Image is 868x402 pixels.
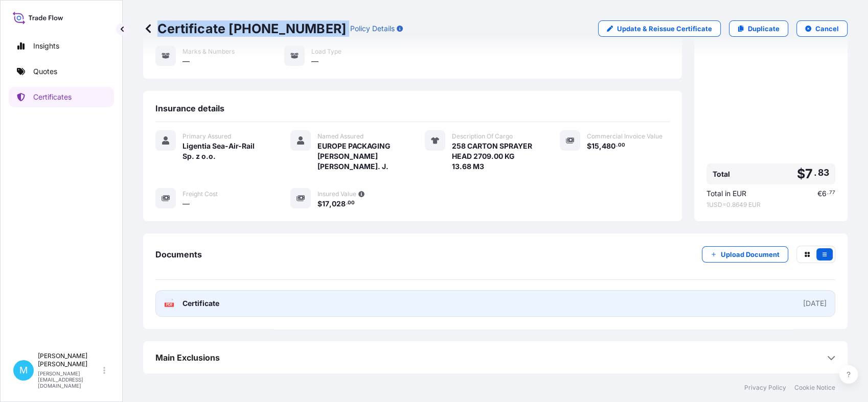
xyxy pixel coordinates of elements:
[33,92,72,102] p: Certificates
[814,170,817,176] span: .
[317,200,322,207] span: $
[143,20,346,37] p: Certificate [PHONE_NUMBER]
[729,20,788,37] a: Duplicate
[618,144,625,147] span: 00
[166,303,173,306] text: PDF
[748,23,780,34] p: Duplicate
[38,370,101,389] p: [PERSON_NAME][EMAIL_ADDRESS][DOMAIN_NAME]
[332,200,346,207] span: 028
[348,201,355,205] span: 00
[155,290,835,317] a: PDFCertificate[DATE]
[591,143,599,150] span: 15
[599,143,602,150] span: ,
[744,384,786,392] a: Privacy Policy
[827,191,829,195] span: .
[817,190,822,197] span: €
[706,188,746,199] span: Total in EUR
[350,23,395,34] p: Policy Details
[9,36,114,56] a: Insights
[346,201,347,205] span: .
[317,132,363,140] span: Named Assured
[818,170,829,176] span: 83
[329,200,332,207] span: ,
[182,132,231,140] span: Primary Assured
[452,141,535,172] span: 258 CARTON SPRAYER HEAD 2709.00 KG 13.68 M3
[615,144,617,147] span: .
[794,384,835,392] a: Cookie Notice
[822,190,827,197] span: 6
[155,249,202,259] span: Documents
[155,103,224,113] span: Insurance details
[311,56,318,66] span: —
[713,169,730,179] span: Total
[9,61,114,82] a: Quotes
[829,191,835,195] span: 77
[598,20,721,37] a: Update & Reissue Certificate
[33,41,59,51] p: Insights
[602,143,615,150] span: 480
[182,56,190,66] span: —
[317,190,356,198] span: Insured Value
[182,141,266,161] span: Ligentia Sea-Air-Rail Sp. z o.o.
[796,20,848,37] button: Cancel
[155,345,835,370] div: Main Exclusions
[19,365,28,375] span: M
[155,352,220,363] span: Main Exclusions
[706,201,835,209] span: 1 USD = 0.8649 EUR
[815,23,839,34] p: Cancel
[587,132,663,140] span: Commercial Invoice Value
[452,132,513,140] span: Description Of Cargo
[9,87,114,107] a: Certificates
[182,298,219,309] span: Certificate
[317,141,401,172] span: EUROPE PACKAGING [PERSON_NAME] [PERSON_NAME]. J.
[33,66,57,77] p: Quotes
[805,168,813,180] span: 7
[617,23,712,34] p: Update & Reissue Certificate
[182,199,190,209] span: —
[182,190,218,198] span: Freight Cost
[702,246,788,263] button: Upload Document
[796,168,805,180] span: $
[587,143,591,150] span: $
[38,352,101,368] p: [PERSON_NAME] [PERSON_NAME]
[322,200,329,207] span: 17
[721,249,780,259] p: Upload Document
[803,298,827,309] div: [DATE]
